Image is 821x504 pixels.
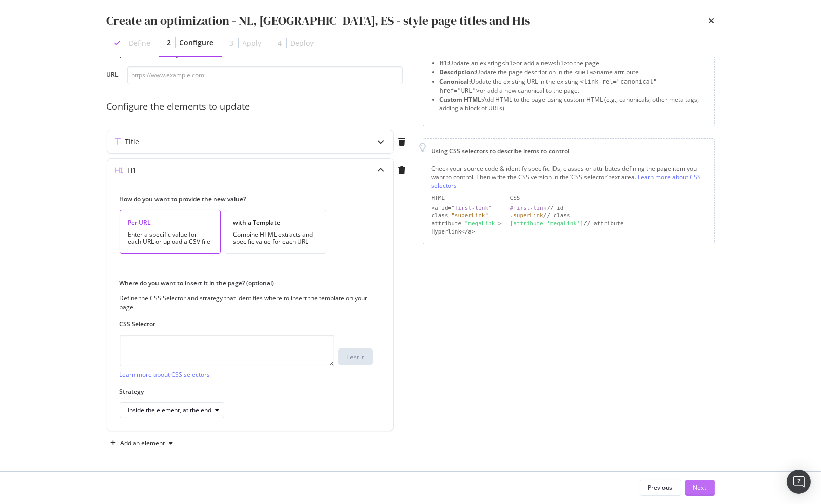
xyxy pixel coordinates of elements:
div: Previous [648,483,673,492]
div: "first-link" [451,205,491,211]
a: Learn more about CSS selectors [120,370,210,379]
div: Configure the elements to update [107,100,411,113]
span: <link rel="canonical" href="URL"> [440,78,657,94]
div: Open Intercom Messenger [787,470,811,494]
div: Add an element [121,440,165,446]
div: Combine HTML extracts and specific value for each URL [233,231,318,245]
button: Previous [640,480,681,496]
div: Configure [180,37,214,48]
div: "megaLink" [465,220,498,227]
div: // class [510,212,706,220]
div: Title [125,137,140,147]
strong: H1: [440,59,449,67]
div: H1 [128,165,137,175]
div: #first-link [510,205,547,211]
label: URL [107,70,119,82]
div: 4 [278,38,282,48]
label: Strategy [120,387,373,396]
button: Add an element [107,435,177,451]
label: How do you want to provide the new value? [120,195,373,203]
div: <a id= [432,204,502,212]
span: <h1> [502,60,517,67]
div: 2 [167,37,171,48]
div: .superLink [510,212,543,219]
div: Define [129,38,151,48]
div: Using CSS selectors to describe items to control [432,147,706,156]
div: Deploy [291,38,314,48]
div: Define the CSS Selector and strategy that identifies where to insert the template on your page. [120,294,373,311]
div: Create an optimization - NL, [GEOGRAPHIC_DATA], ES - style page titles and H1s [107,12,530,29]
div: Check your source code & identify specific IDs, classes or attributes defining the page item you ... [432,164,706,190]
div: Hyperlink</a> [432,228,502,236]
div: times [709,12,715,29]
div: Test it [347,353,364,361]
div: Inside the element, at the end [128,407,212,413]
div: class= [432,212,502,220]
li: Update the existing URL in the existing or add a new canonical to the page. [440,77,706,95]
a: Learn more about CSS selectors [432,173,701,190]
div: 3 [230,38,234,48]
strong: Custom HTML: [440,95,483,104]
input: https://www.example.com [127,66,403,84]
div: Per URL [128,218,212,227]
div: with a Template [233,218,318,227]
div: "superLink" [451,212,488,219]
button: Inside the element, at the end [120,402,224,418]
div: Enter a specific value for each URL or upload a CSV file [128,231,212,245]
div: // id [510,204,706,212]
div: HTML [432,194,502,202]
li: Update the page description in the name attribute [440,68,706,77]
label: CSS Selector [120,320,373,328]
div: CSS [510,194,706,202]
label: Where do you want to insert it in the page? (optional) [120,279,373,287]
div: Apply [243,38,262,48]
span: <meta> [575,69,597,76]
strong: Canonical: [440,77,471,86]
button: Test it [338,348,373,365]
div: attribute= > [432,220,502,228]
li: Update an existing or add a new to the page. [440,59,706,68]
strong: Description: [440,68,476,76]
li: Add HTML to the page using custom HTML (e.g., canonicals, other meta tags, adding a block of URLs). [440,95,706,112]
div: Next [693,483,707,492]
div: // attribute [510,220,706,228]
button: Next [685,480,715,496]
span: <h1> [553,60,567,67]
div: [attribute='megaLink'] [510,220,584,227]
